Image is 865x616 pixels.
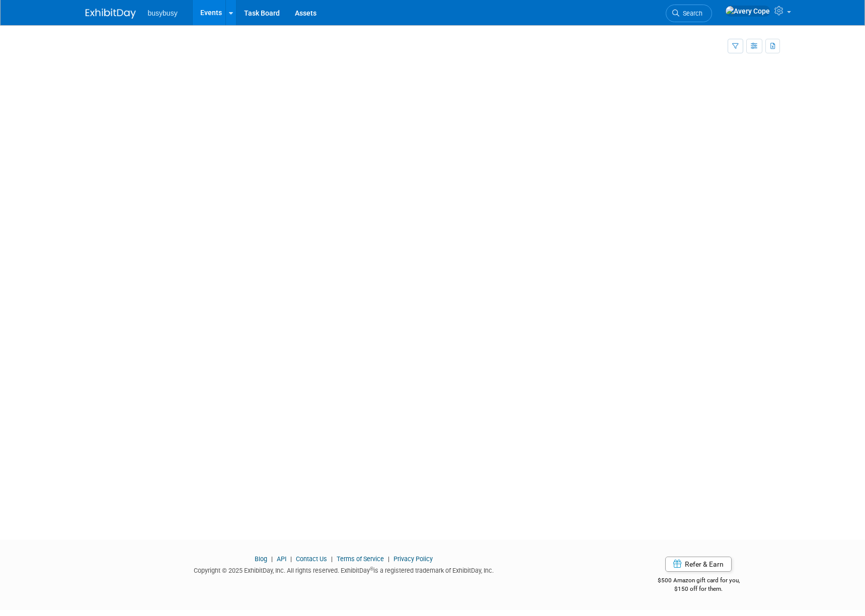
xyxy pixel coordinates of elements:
[385,555,392,563] span: |
[617,585,780,593] div: $150 off for them.
[679,10,702,17] span: Search
[725,6,770,17] img: Avery Cope
[255,555,267,563] a: Blog
[665,557,732,572] a: Refer & Earn
[394,555,433,563] a: Privacy Policy
[666,5,712,22] a: Search
[296,555,327,563] a: Contact Us
[86,564,603,575] div: Copyright © 2025 ExhibitDay, Inc. All rights reserved. ExhibitDay is a registered trademark of Ex...
[86,9,136,19] img: ExhibitDay
[148,9,178,17] span: busybusy
[370,566,373,572] sup: ®
[288,555,294,563] span: |
[337,555,384,563] a: Terms of Service
[269,555,275,563] span: |
[277,555,286,563] a: API
[617,570,780,593] div: $500 Amazon gift card for you,
[329,555,335,563] span: |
